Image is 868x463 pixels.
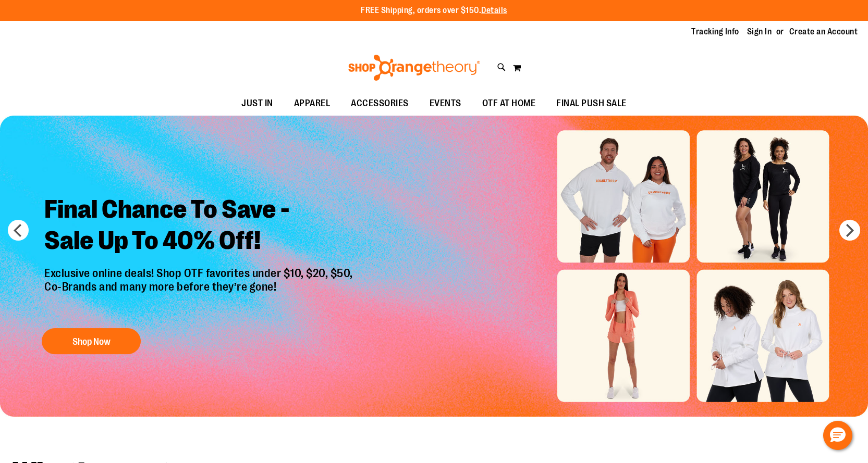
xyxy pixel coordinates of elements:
img: Shop Orangetheory [347,55,482,81]
a: Create an Account [789,26,858,37]
p: FREE Shipping, orders over $150. [361,5,507,17]
a: APPAREL [284,92,341,116]
button: next [839,220,860,241]
button: prev [8,220,29,241]
a: FINAL PUSH SALE [546,92,637,116]
a: JUST IN [231,92,284,116]
a: ACCESSORIES [340,92,419,116]
span: OTF AT HOME [482,92,536,115]
span: APPAREL [294,92,331,115]
a: Final Chance To Save -Sale Up To 40% Off! Exclusive online deals! Shop OTF favorites under $10, $... [36,186,363,359]
span: FINAL PUSH SALE [556,92,627,115]
span: EVENTS [430,92,461,115]
span: ACCESSORIES [351,92,409,115]
p: Exclusive online deals! Shop OTF favorites under $10, $20, $50, Co-Brands and many more before th... [36,267,363,318]
a: Tracking Info [691,26,739,37]
a: Details [481,6,507,15]
button: Hello, have a question? Let’s chat. [823,421,852,450]
span: JUST IN [241,92,273,115]
a: OTF AT HOME [472,92,546,116]
h2: Final Chance To Save - Sale Up To 40% Off! [36,186,363,267]
button: Shop Now [42,328,141,354]
a: Sign In [747,26,772,37]
a: EVENTS [419,92,472,116]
